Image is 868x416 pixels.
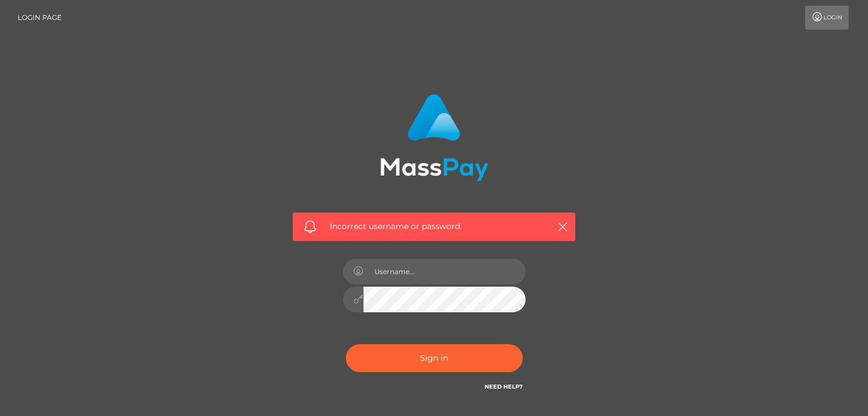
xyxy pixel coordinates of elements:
[364,259,526,284] input: Username...
[18,6,62,30] a: Login Page
[805,6,849,30] a: Login
[330,221,538,233] span: Incorrect username or password.
[485,383,523,390] a: Need Help?
[346,344,523,372] button: Sign in
[380,94,488,181] img: MassPay Login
